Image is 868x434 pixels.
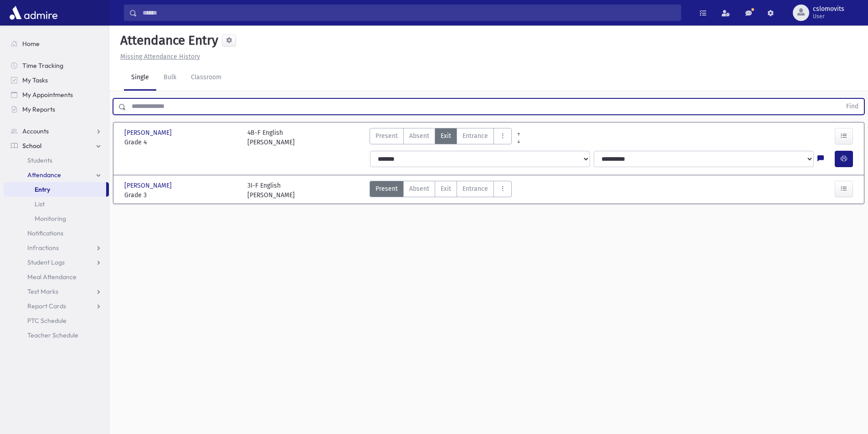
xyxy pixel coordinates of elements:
span: School [22,142,41,150]
a: My Tasks [4,73,109,87]
span: Present [375,184,398,194]
a: My Reports [4,102,109,117]
a: Home [4,36,109,51]
a: Teacher Schedule [4,328,109,342]
span: Attendance [27,171,61,179]
span: Test Marks [27,287,58,296]
button: Find [841,99,864,114]
span: Meal Attendance [27,273,77,281]
span: My Appointments [22,91,73,99]
h5: Attendance Entry [117,33,218,48]
span: My Tasks [22,76,48,84]
span: Time Tracking [22,61,63,70]
span: Student Logs [27,258,65,266]
span: Students [27,156,52,164]
span: cslomovits [813,5,844,13]
div: 3I-F English [PERSON_NAME] [247,181,295,200]
div: 4B-F English [PERSON_NAME] [247,128,295,147]
input: Search [137,5,681,21]
span: PTC Schedule [27,317,67,325]
a: Missing Attendance History [117,53,200,61]
span: Monitoring [35,214,66,223]
a: Notifications [4,226,109,240]
div: AttTypes [370,181,512,200]
a: PTC Schedule [4,313,109,328]
a: Meal Attendance [4,270,109,284]
span: Entrance [462,131,488,141]
span: Exit [441,131,451,141]
u: Missing Attendance History [120,53,200,61]
a: Entry [4,182,106,197]
a: Monitoring [4,211,109,226]
a: Bulk [156,65,184,91]
span: Present [375,131,398,141]
a: My Appointments [4,87,109,102]
a: Test Marks [4,284,109,299]
a: List [4,197,109,211]
a: Single [124,65,156,91]
span: Notifications [27,229,63,237]
span: Grade 4 [124,138,238,147]
span: Entry [35,185,50,194]
a: Student Logs [4,255,109,270]
span: List [35,200,45,208]
span: Report Cards [27,302,66,310]
div: AttTypes [370,128,512,147]
span: Grade 3 [124,190,238,200]
a: Attendance [4,168,109,182]
a: School [4,138,109,153]
span: Infractions [27,244,59,252]
span: Entrance [462,184,488,194]
span: User [813,13,844,20]
span: [PERSON_NAME] [124,128,174,138]
span: Accounts [22,127,49,135]
span: Teacher Schedule [27,331,78,339]
img: AdmirePro [7,4,60,22]
span: Absent [409,184,429,194]
a: Report Cards [4,299,109,313]
a: Infractions [4,240,109,255]
span: Home [22,40,40,48]
span: [PERSON_NAME] [124,181,174,190]
a: Accounts [4,124,109,138]
span: Absent [409,131,429,141]
a: Students [4,153,109,168]
span: My Reports [22,105,55,113]
a: Time Tracking [4,58,109,73]
a: Classroom [184,65,229,91]
span: Exit [441,184,451,194]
